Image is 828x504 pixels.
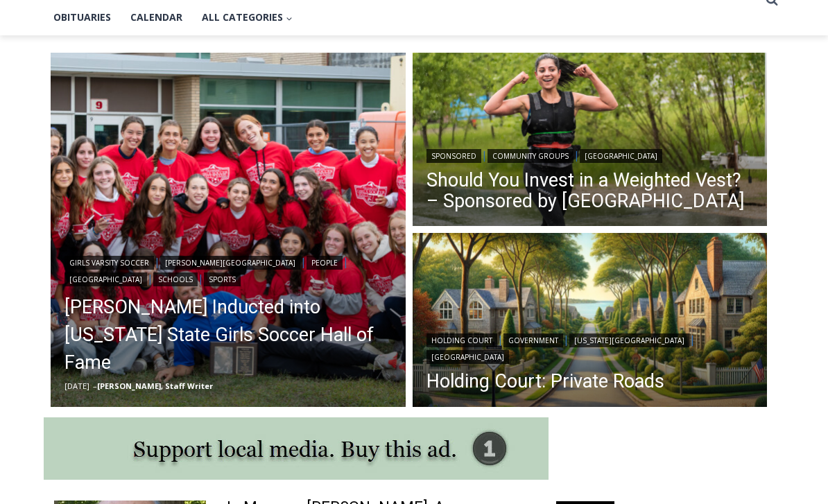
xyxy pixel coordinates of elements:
[503,334,563,348] a: Government
[413,234,768,411] img: DALLE 2025-09-08 Holding Court 2025-09-09 Private Roads
[93,381,97,392] span: –
[413,234,768,411] a: Read More Holding Court: Private Roads
[426,334,497,348] a: Holding Court
[64,257,154,270] a: Girls Varsity Soccer
[44,1,121,35] a: Obituaries
[413,53,768,231] img: (PHOTO: Runner with a weighted vest. Contributed.)
[426,351,509,365] a: [GEOGRAPHIC_DATA]
[413,53,768,231] a: Read More Should You Invest in a Weighted Vest? – Sponsored by White Plains Hospital
[426,147,754,164] div: | |
[64,381,89,392] time: [DATE]
[97,381,213,392] a: [PERSON_NAME], Staff Writer
[44,418,549,480] img: support local media, buy this ad
[350,1,655,134] div: "[PERSON_NAME] and I covered the [DATE] Parade, which was a really eye opening experience as I ha...
[488,150,573,164] a: Community Groups
[363,138,643,169] span: Intern @ [DOMAIN_NAME]
[160,257,300,270] a: [PERSON_NAME][GEOGRAPHIC_DATA]
[569,334,689,348] a: [US_STATE][GEOGRAPHIC_DATA]
[426,171,754,212] a: Should You Invest in a Weighted Vest? – Sponsored by [GEOGRAPHIC_DATA]
[4,143,136,195] span: Open Tues. - Sun. [PHONE_NUMBER]
[334,134,672,173] a: Intern @ [DOMAIN_NAME]
[426,372,754,392] a: Holding Court: Private Roads
[51,53,406,408] a: Read More Rich Savage Inducted into New York State Girls Soccer Hall of Fame
[307,257,343,270] a: People
[426,331,754,365] div: | | |
[426,150,481,164] a: Sponsored
[64,273,147,287] a: [GEOGRAPHIC_DATA]
[121,1,192,35] a: Calendar
[580,150,662,164] a: [GEOGRAPHIC_DATA]
[64,294,392,377] a: [PERSON_NAME] Inducted into [US_STATE] State Girls Soccer Hall of Fame
[204,273,241,287] a: Sports
[64,254,392,287] div: | | | | |
[192,1,302,35] button: Child menu of All Categories
[51,53,406,408] img: (PHOTO: The 2025 Rye Girls Soccer Team surrounding Head Coach Rich Savage after his induction int...
[153,273,198,287] a: Schools
[143,87,204,166] div: "the precise, almost orchestrated movements of cutting and assembling sushi and [PERSON_NAME] mak...
[1,139,139,173] a: Open Tues. - Sun. [PHONE_NUMBER]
